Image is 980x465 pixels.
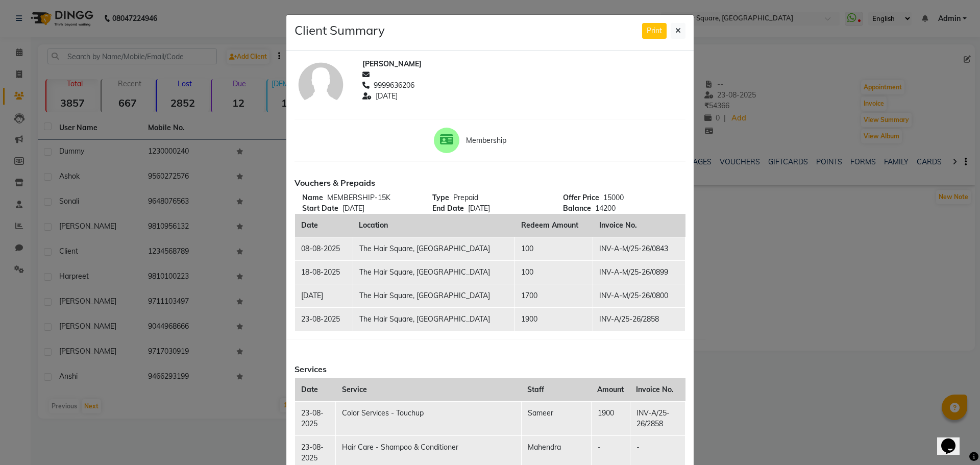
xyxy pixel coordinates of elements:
td: 1700 [515,284,593,307]
th: Date [295,214,353,237]
td: Sameer [521,401,591,435]
span: [DATE] [376,91,398,102]
td: 18-08-2025 [295,260,353,284]
span: 15000 [603,193,624,202]
td: INV-A-M/25-26/0899 [593,260,685,284]
span: Offer Price [563,192,599,203]
iframe: chat widget [937,424,970,455]
span: Name [302,192,323,203]
th: Staff [521,378,591,402]
span: 14200 [595,204,616,213]
td: INV-A/25-26/2858 [630,401,685,435]
span: [PERSON_NAME] [362,59,422,69]
span: Start Date [302,203,338,214]
td: The Hair Square, [GEOGRAPHIC_DATA] [353,307,514,331]
span: Type [432,192,449,203]
td: 23-08-2025 [295,307,353,331]
h4: Client Summary [295,23,385,38]
td: 100 [515,260,593,284]
span: [DATE] [468,204,490,213]
h6: Vouchers & Prepaids [295,178,685,188]
td: INV-A-M/25-26/0800 [593,284,685,307]
td: 1900 [591,401,630,435]
h6: Services [295,364,685,374]
th: Invoice No. [593,214,685,237]
td: [DATE] [295,284,353,307]
span: 9999636206 [374,80,414,91]
td: The Hair Square, [GEOGRAPHIC_DATA] [353,260,514,284]
td: Color Services - Touchup [336,401,522,435]
span: MEMBERSHIP-15K [327,193,390,202]
th: Redeem Amount [515,214,593,237]
td: The Hair Square, [GEOGRAPHIC_DATA] [353,237,514,260]
span: Balance [563,203,591,214]
td: INV-A-M/25-26/0843 [593,237,685,260]
span: End Date [432,203,464,214]
span: Membership [466,135,546,146]
td: The Hair Square, [GEOGRAPHIC_DATA] [353,284,514,307]
td: INV-A/25-26/2858 [593,307,685,331]
span: [DATE] [342,204,364,213]
th: Invoice No. [630,378,685,402]
th: Date [295,378,336,402]
button: Print [642,23,667,39]
td: 23-08-2025 [295,401,336,435]
th: Service [336,378,522,402]
span: Prepaid [453,193,478,202]
th: Amount [591,378,630,402]
th: Location [353,214,514,237]
td: 100 [515,237,593,260]
td: 1900 [515,307,593,331]
td: 08-08-2025 [295,237,353,260]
